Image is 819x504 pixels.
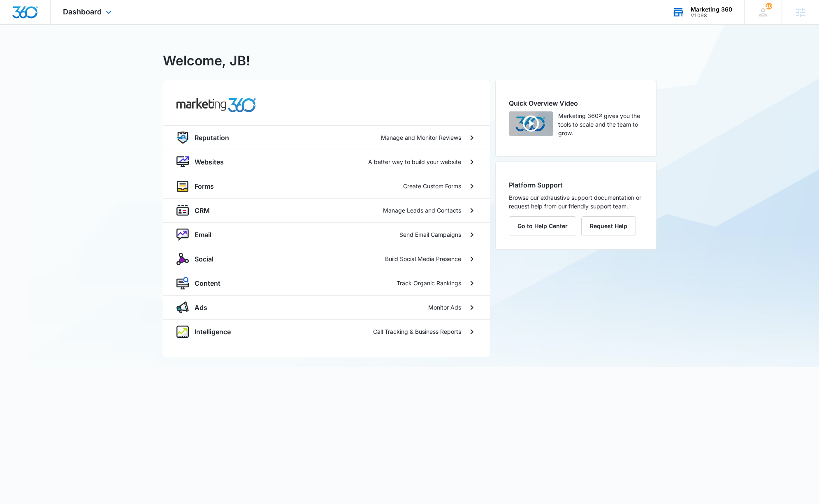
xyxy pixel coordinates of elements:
[176,229,189,241] img: nurture
[195,327,231,337] p: Intelligence
[195,133,229,143] p: Reputation
[509,193,643,210] p: Browse our exhaustive support documentation or request help from our friendly support team.
[691,6,732,13] div: account name
[195,206,210,215] p: CRM
[195,278,220,288] p: Content
[163,174,490,198] a: formsFormsCreate Custom Forms
[766,3,772,9] div: notifications count
[509,111,553,136] img: Quick Overview Video
[176,204,189,217] img: crm
[163,222,490,247] a: nurtureEmailSend Email Campaigns
[383,206,461,215] p: Manage Leads and Contacts
[176,180,189,192] img: forms
[509,180,643,190] h2: Platform Support
[163,198,490,222] a: crmCRMManage Leads and Contacts
[373,327,461,336] p: Call Tracking & Business Reports
[509,98,643,108] h2: Quick Overview Video
[176,326,189,338] img: intelligence
[195,230,211,240] p: Email
[176,301,189,314] img: ads
[163,247,490,271] a: socialSocialBuild Social Media Presence
[163,295,490,319] a: adsAdsMonitor Ads
[368,157,461,166] p: A better way to build your website
[195,303,207,312] p: Ads
[381,133,461,142] p: Manage and Monitor Reviews
[63,7,102,16] span: Dashboard
[581,216,636,236] button: Request Help
[385,254,461,263] p: Build Social Media Presence
[581,222,636,229] a: Request Help
[428,303,461,312] p: Monitor Ads
[399,230,461,239] p: Send Email Campaigns
[397,279,461,287] p: Track Organic Rankings
[176,98,256,112] img: common.products.marketing.title
[403,182,461,190] p: Create Custom Forms
[766,3,772,9] span: 10
[509,216,576,236] button: Go to Help Center
[558,111,643,137] p: Marketing 360® gives you the tools to scale and the team to grow.
[176,132,189,144] img: reputation
[176,156,189,168] img: website
[163,271,490,295] a: contentContentTrack Organic Rankings
[176,253,189,265] img: social
[163,51,250,71] h1: Welcome, JB!
[163,150,490,174] a: websiteWebsitesA better way to build your website
[163,319,490,344] a: intelligenceIntelligenceCall Tracking & Business Reports
[195,181,214,191] p: Forms
[691,13,732,18] div: account id
[163,125,490,150] a: reputationReputationManage and Monitor Reviews
[195,157,224,167] p: Websites
[195,254,213,264] p: Social
[509,222,581,229] a: Go to Help Center
[176,277,189,289] img: content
